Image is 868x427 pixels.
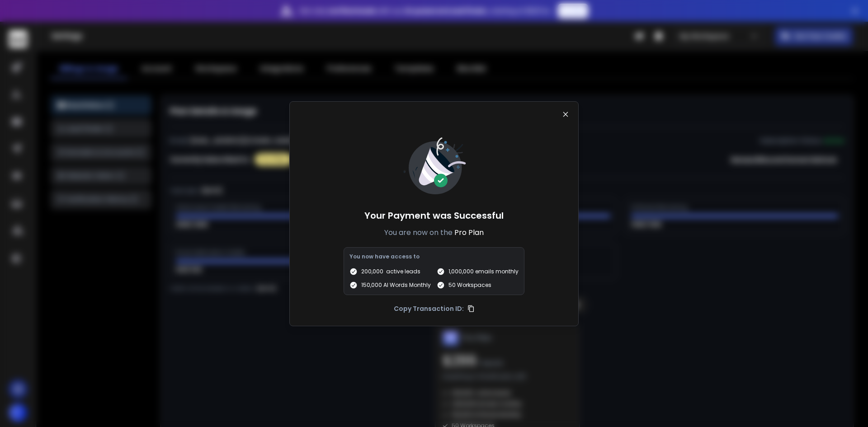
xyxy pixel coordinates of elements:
[394,304,464,313] p: Copy Transaction ID:
[437,281,519,289] div: 50 Workspaces
[437,267,519,276] div: 1,000,000 emails monthly
[364,209,504,222] h1: Your Payment was Successful
[454,227,484,238] span: Pro Plan
[349,281,431,289] div: 150,000 AI Words Monthly
[384,227,484,238] p: You are now on the
[349,267,431,276] div: 200,000 active leads
[400,132,468,200] img: image
[349,253,519,260] p: You now have access to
